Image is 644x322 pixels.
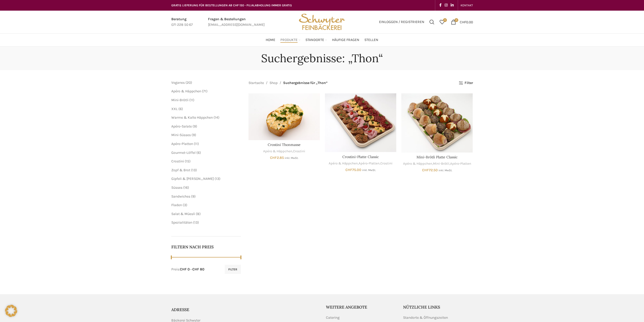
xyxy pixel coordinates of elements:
a: Süsses [171,185,182,190]
span: 71 [203,89,206,93]
a: Apéro-Platten [171,142,193,146]
a: KONTAKT [461,0,473,10]
span: 6 [198,151,200,155]
a: Crostini-Platte Classic [342,155,379,159]
span: ADRESSE [171,307,189,312]
a: Crostini [380,161,392,166]
div: , , [401,161,473,166]
a: Infobox link [208,16,265,28]
a: Apéro & Häppchen [263,149,292,154]
a: Mini-Brötli [171,98,189,102]
a: Crostini Thonmasse [248,93,320,140]
span: CHF 0 [180,267,190,271]
a: Suchen [427,17,437,27]
a: XXL [171,107,178,111]
div: Main navigation [169,35,475,45]
span: CHF [270,156,277,160]
a: Linkedin social link [449,2,455,9]
a: Mini-Süsses [171,133,191,137]
a: Crostini [171,159,184,163]
div: , , [325,161,396,166]
a: Apéro-Platten [359,161,380,166]
span: 13 [194,220,198,225]
a: Einloggen / Registrieren [377,17,427,27]
a: Instagram social link [443,2,449,9]
a: Fladen [171,203,182,207]
a: Salat & Müesli [171,212,195,216]
span: KONTAKT [461,4,473,7]
span: 13 [192,168,196,172]
a: Mini-Brötli Platte Classic [417,155,458,159]
a: Mini-Brötli [433,161,449,166]
a: Home [266,35,275,45]
a: Apéro & Häppchen [329,161,358,166]
bdi: 0.00 [460,20,473,24]
a: Veganes [171,80,185,85]
a: Shop [269,80,278,86]
h5: Weitere Angebote [326,304,396,310]
span: 9 [194,124,196,128]
a: Startseite [248,80,264,86]
nav: Breadcrumb [248,80,328,86]
span: CHF 80 [192,267,204,271]
span: 20 [187,80,191,85]
a: Standorte & Öffnungszeiten [403,315,448,320]
small: inkl. MwSt. [285,156,298,160]
a: Crostini [293,149,305,154]
small: inkl. MwSt. [439,169,452,172]
a: Apéro-Salate [171,124,192,128]
span: Standorte [305,38,324,42]
a: 0 CHF0.00 [448,17,475,27]
a: Zopf & Brot [171,168,190,172]
div: Secondary navigation [458,0,475,10]
span: 9 [193,133,195,137]
a: Spezialitäten [171,220,192,225]
span: 6 [180,107,182,111]
span: 9 [192,194,194,199]
bdi: 75.00 [345,168,361,172]
span: 15 [186,159,189,163]
a: Standorte [305,35,327,45]
a: Stellen [364,35,378,45]
span: Produkte [280,38,298,42]
span: 8 [197,212,199,216]
span: 13 [216,177,219,181]
a: Filter [459,81,473,85]
a: Apéro-Platten [450,161,471,166]
div: Preis: — [171,267,204,272]
a: Crostini-Platte Classic [325,93,396,152]
div: , [248,149,320,154]
a: Sandwiches [171,194,190,199]
div: Meine Wunschliste [437,17,447,27]
a: Warme & Kalte Häppchen [171,115,213,120]
a: Mini-Brötli Platte Classic [401,93,473,153]
a: Gourmet-Löffel [171,151,196,155]
a: Crostini Thonmasse [268,142,301,147]
span: CHF [460,20,466,24]
span: 14 [215,115,218,120]
span: 11 [195,142,198,146]
span: Einloggen / Registrieren [379,20,424,24]
span: 0 [443,18,447,22]
span: Suchergebnisse für „Thon“ [283,80,328,86]
bdi: 72.50 [422,168,438,172]
a: Apéro & Häppchen [403,161,432,166]
a: Gipfeli & [PERSON_NAME] [171,177,214,181]
h1: Suchergebnisse: „Thon“ [261,52,383,65]
a: 0 [437,17,447,27]
small: inkl. MwSt. [362,168,376,172]
span: CHF [345,168,352,172]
